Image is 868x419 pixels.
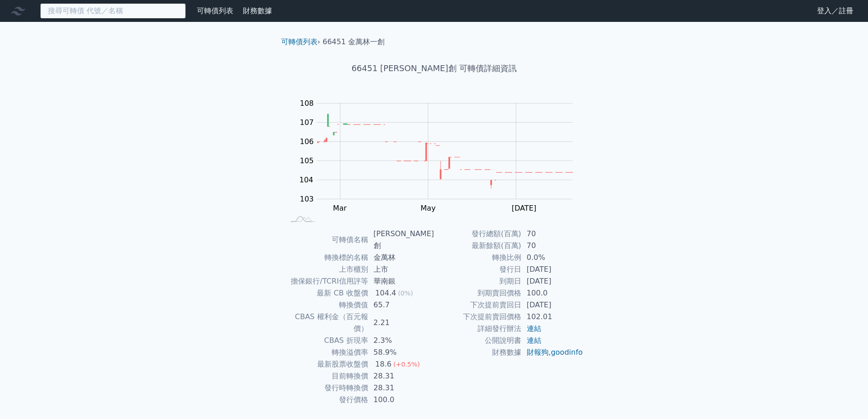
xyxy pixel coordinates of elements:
[285,382,368,394] td: 發行時轉換價
[368,311,434,335] td: 2.21
[421,204,436,212] tspan: May
[393,361,420,368] span: (+0.5%)
[368,382,434,394] td: 28.31
[551,348,583,357] a: goodinfo
[521,240,584,252] td: 70
[521,264,584,275] td: [DATE]
[368,347,434,358] td: 58.9%
[197,6,233,15] a: 可轉債列表
[434,252,521,264] td: 轉換比例
[285,394,368,406] td: 發行價格
[434,347,521,358] td: 財務數據
[368,370,434,382] td: 28.31
[285,358,368,370] td: 最新股票收盤價
[374,358,394,370] div: 18.6
[368,264,434,275] td: 上市
[285,311,368,335] td: CBAS 權利金（百元報價）
[434,287,521,299] td: 到期賣回價格
[434,311,521,323] td: 下次提前賣回價格
[368,335,434,347] td: 2.3%
[434,335,521,347] td: 公開說明書
[521,252,584,264] td: 0.0%
[527,336,541,345] a: 連結
[434,240,521,252] td: 最新餘額(百萬)
[810,4,861,18] a: 登入／註冊
[285,275,368,287] td: 擔保銀行/TCRI信用評等
[274,62,595,75] h1: 66451 [PERSON_NAME]創 可轉債詳細資訊
[300,137,314,146] tspan: 106
[285,299,368,311] td: 轉換價值
[285,287,368,299] td: 最新 CB 收盤價
[434,323,521,335] td: 詳細發行辦法
[368,228,434,252] td: [PERSON_NAME]創
[521,299,584,311] td: [DATE]
[300,195,314,203] tspan: 103
[300,156,314,165] tspan: 105
[434,299,521,311] td: 下次提前賣回日
[434,228,521,240] td: 發行總額(百萬)
[368,252,434,264] td: 金萬林
[333,204,347,212] tspan: Mar
[521,228,584,240] td: 70
[323,36,385,47] li: 66451 金萬林一創
[285,252,368,264] td: 轉換標的名稱
[527,348,549,357] a: 財報狗
[285,347,368,358] td: 轉換溢價率
[521,287,584,299] td: 100.0
[299,176,313,184] tspan: 104
[281,37,318,46] a: 可轉債列表
[398,290,413,297] span: (0%)
[285,335,368,347] td: CBAS 折現率
[368,299,434,311] td: 65.7
[374,287,398,299] div: 104.4
[300,99,314,108] tspan: 108
[285,228,368,252] td: 可轉債名稱
[281,36,320,47] li: ›
[434,275,521,287] td: 到期日
[368,394,434,406] td: 100.0
[527,324,541,333] a: 連結
[300,118,314,127] tspan: 107
[521,275,584,287] td: [DATE]
[285,370,368,382] td: 目前轉換價
[434,264,521,275] td: 發行日
[521,347,584,358] td: ,
[285,264,368,275] td: 上市櫃別
[243,6,272,15] a: 財務數據
[521,311,584,323] td: 102.01
[368,275,434,287] td: 華南銀
[512,204,536,212] tspan: [DATE]
[40,3,186,19] input: 搜尋可轉債 代號／名稱
[295,99,586,212] g: Chart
